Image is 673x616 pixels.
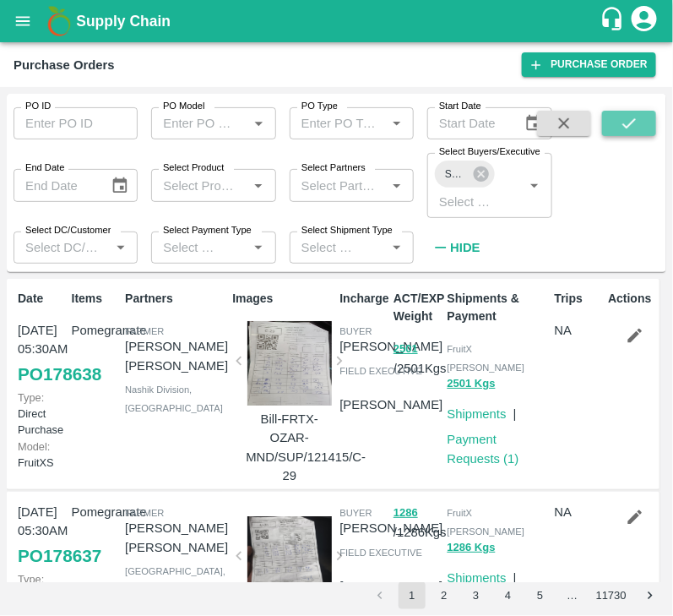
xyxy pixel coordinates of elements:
a: Shipments [448,571,507,585]
button: Go to page 4 [495,582,522,609]
button: 1286 [393,504,418,523]
span: buyer [339,508,372,518]
p: Pomegranate [72,503,119,521]
label: Select DC/Customer [25,224,111,237]
a: PO178638 [18,359,101,390]
input: Select DC/Customer [19,237,105,259]
button: Go to page 3 [463,582,490,609]
span: Farmer [125,326,164,336]
button: Open [247,237,269,259]
p: [PERSON_NAME] [339,337,442,356]
button: Choose date [518,107,550,139]
button: Go to page 11730 [591,582,632,609]
a: Purchase Order [522,52,656,77]
label: Start Date [439,100,481,113]
p: Trips [555,290,602,308]
button: Open [386,112,408,134]
span: buyer [339,326,372,336]
span: Type: [18,391,44,404]
button: Go to page 5 [527,582,554,609]
span: FruitX [PERSON_NAME] [448,344,525,373]
span: [GEOGRAPHIC_DATA] , [GEOGRAPHIC_DATA] [125,566,225,595]
label: PO Model [163,100,205,113]
a: Payment Requests (1) [448,433,519,465]
p: / 1286 Kgs [393,503,441,542]
input: Select Shipment Type [295,237,359,259]
div: account of current user [629,3,659,39]
button: Hide [427,233,485,262]
span: Type: [18,573,44,586]
p: Images [232,290,333,308]
button: Open [247,112,269,134]
span: Sagar K [435,166,476,183]
input: Enter PO Model [156,112,242,134]
input: End Date [14,169,97,201]
p: [PERSON_NAME] [PERSON_NAME] [125,337,228,375]
a: Shipments [448,407,507,421]
input: Select Product [156,174,242,196]
input: Start Date [427,107,511,139]
input: Enter PO ID [14,107,138,139]
div: | [507,562,517,587]
p: Incharge [339,290,387,308]
p: [PERSON_NAME] [339,519,442,537]
button: 1286 Kgs [448,538,496,558]
span: field executive [339,366,422,376]
button: page 1 [399,582,426,609]
button: Open [386,175,408,197]
div: customer-support [600,6,629,36]
p: FruitXS [18,439,65,471]
input: Select Partners [295,174,381,196]
button: 2501 Kgs [448,374,496,394]
input: Enter PO Type [295,112,381,134]
label: Select Shipment Type [301,224,393,237]
input: Select Payment Type [156,237,220,259]
p: Bill-FRTX-OZAR-MND/SUP/121415/C-29 [246,410,333,485]
p: NA [555,321,602,340]
label: Select Product [163,161,224,175]
p: Direct Purchase [18,390,65,439]
button: 2501 [393,340,418,359]
p: Date [18,290,65,308]
p: / 2501 Kgs [393,339,441,378]
label: Select Partners [301,161,366,175]
span: Farmer [125,508,164,518]
p: [DATE] 05:30AM [18,503,65,541]
span: Model: [18,440,50,453]
p: Actions [608,290,655,308]
button: Open [524,175,545,197]
button: Go to next page [637,582,664,609]
label: End Date [25,161,64,175]
label: PO ID [25,100,51,113]
p: Pomegranate [72,321,119,340]
button: Open [110,237,132,259]
nav: pagination navigation [364,582,666,609]
label: Select Buyers/Executive [439,145,540,159]
p: [DATE] 05:30AM [18,321,65,359]
button: Go to page 2 [431,582,458,609]
button: open drawer [3,2,42,41]
a: Supply Chain [76,9,600,33]
p: ACT/EXP Weight [393,290,441,325]
div: Purchase Orders [14,54,115,76]
b: Supply Chain [76,13,171,30]
p: Shipments & Payment [448,290,548,325]
p: [PERSON_NAME] [339,395,442,414]
p: NA [555,503,602,521]
div: | [507,398,517,423]
div: … [559,588,586,604]
span: field executive [339,548,422,558]
a: PO178637 [18,541,101,571]
button: Open [386,237,408,259]
button: Choose date [104,170,136,202]
div: Sagar K [435,161,494,188]
strong: Hide [450,241,480,254]
img: logo [42,4,76,38]
p: [PERSON_NAME] [339,577,442,596]
p: Partners [125,290,225,308]
span: Nashik Division , [GEOGRAPHIC_DATA] [125,384,223,413]
p: Items [72,290,119,308]
input: Select Buyers/Executive [432,190,497,212]
label: Select Payment Type [163,224,252,237]
label: PO Type [301,100,338,113]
